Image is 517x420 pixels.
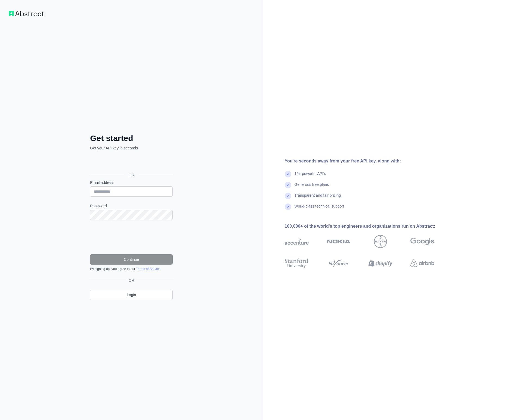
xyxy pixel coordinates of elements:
[285,193,291,199] img: check mark
[90,133,173,143] h2: Get started
[90,180,173,185] label: Email address
[90,227,173,248] iframe: reCAPTCHA
[374,235,387,248] img: bayer
[285,203,291,210] img: check mark
[136,267,160,271] a: Terms of Service
[285,182,291,188] img: check mark
[295,182,329,193] div: Generous free plans
[285,235,309,248] img: accenture
[9,11,44,16] img: Workflow
[410,235,434,248] img: google
[90,254,173,265] button: Continue
[327,235,351,248] img: nokia
[90,290,173,300] a: Login
[285,223,452,230] div: 100,000+ of the world's top engineers and organizations run on Abstract:
[327,257,351,269] img: payoneer
[410,257,434,269] img: airbnb
[285,171,291,177] img: check mark
[295,171,326,182] div: 15+ powerful API's
[126,278,137,283] span: OR
[295,193,341,203] div: Transparent and fair pricing
[285,158,452,164] div: You're seconds away from your free API key, along with:
[295,203,344,214] div: World-class technical support
[87,157,174,169] iframe: Sign in with Google Button
[124,172,139,178] span: OR
[369,257,392,269] img: shopify
[90,203,173,209] label: Password
[90,267,173,271] div: By signing up, you agree to our .
[285,257,309,269] img: stanford university
[90,145,173,151] p: Get your API key in seconds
